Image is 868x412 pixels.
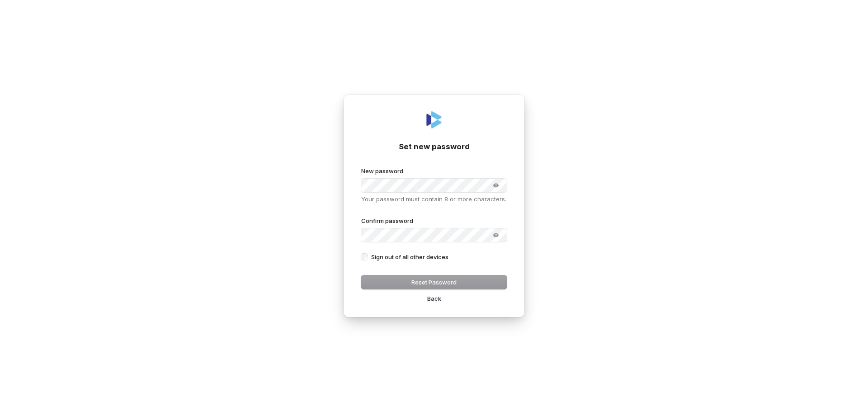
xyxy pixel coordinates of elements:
[361,167,403,175] label: New password
[423,109,445,131] img: Coverbase
[361,217,413,225] label: Confirm password
[487,180,505,191] button: Show password
[361,142,507,152] h1: Set new password
[361,195,506,203] p: Your password must contain 8 or more characters.
[427,294,441,303] a: Back
[487,230,505,241] button: Show password
[371,253,448,261] p: Sign out of all other devices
